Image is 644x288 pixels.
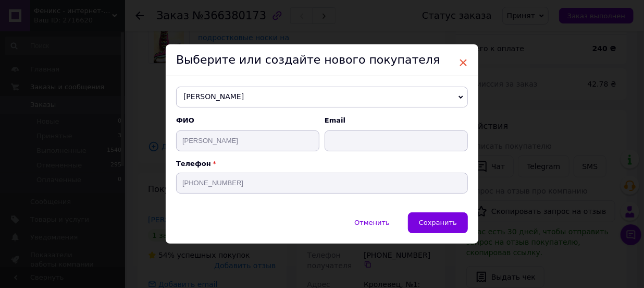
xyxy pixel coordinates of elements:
button: Отменить [343,212,401,233]
span: [PERSON_NAME] [176,87,468,107]
span: Сохранить [419,219,457,226]
button: Сохранить [408,212,468,233]
input: +38 096 0000000 [176,173,468,194]
span: Отменить [354,219,390,226]
div: Выберите или создайте нового покупателя [166,44,478,76]
span: × [459,54,468,71]
span: ФИО [176,116,319,125]
p: Телефон [176,160,468,167]
span: Email [325,116,468,125]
